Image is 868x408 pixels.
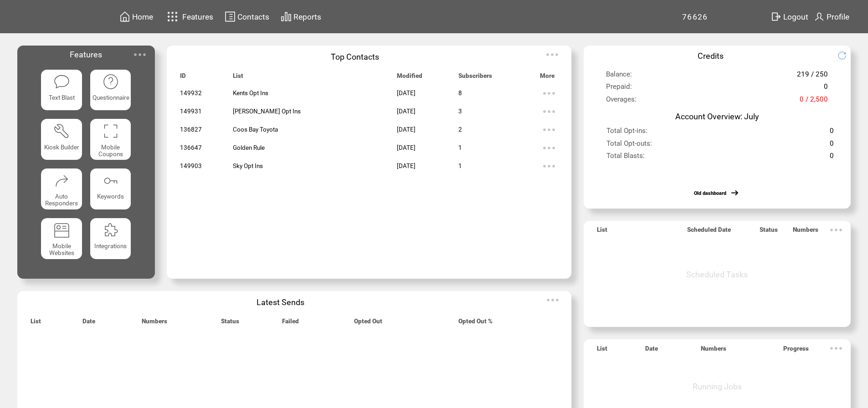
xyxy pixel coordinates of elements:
[698,51,724,61] span: Credits
[44,144,79,151] span: Kiosk Builder
[142,318,167,330] span: Numbers
[90,70,131,111] a: Questionnaire
[544,291,562,309] img: ellypsis.svg
[94,243,127,250] span: Integrations
[793,226,818,238] span: Numbers
[760,226,778,238] span: Status
[597,345,607,357] span: List
[41,70,82,111] a: Text Blast
[645,345,658,357] span: Date
[103,173,119,189] img: keywords.svg
[233,163,263,169] span: Sky Opt Ins
[693,382,742,391] span: Running Jobs
[98,144,123,158] span: Mobile Coupons
[180,126,202,133] span: 136827
[223,10,271,24] a: Contacts
[103,123,119,140] img: coupons.svg
[225,11,236,22] img: contacts.svg
[293,12,321,21] span: Reports
[397,144,416,151] span: [DATE]
[540,72,555,84] span: More
[70,50,102,59] span: Features
[131,46,149,64] img: ellypsis.svg
[257,297,304,307] span: Latest Sends
[132,12,153,21] span: Home
[397,108,416,115] span: [DATE]
[397,90,416,97] span: [DATE]
[812,10,851,24] a: Profile
[694,190,726,196] a: Old dashboard
[458,72,492,84] span: Subscribers
[606,70,632,83] span: Balance:
[783,12,808,21] span: Logout
[180,144,202,151] span: 136647
[49,243,74,256] span: Mobile Websites
[458,90,462,97] span: 8
[606,95,637,108] span: Overages:
[540,102,558,121] img: ellypsis.svg
[45,193,78,207] span: Auto Responders
[701,345,726,357] span: Numbers
[279,10,323,24] a: Reports
[675,112,759,121] span: Account Overview: July
[830,139,834,153] span: 0
[90,168,131,210] a: Keywords
[281,11,292,22] img: chart.svg
[800,95,828,108] span: 0 / 2,500
[458,126,462,133] span: 2
[82,318,95,330] span: Date
[827,339,845,357] img: ellypsis.svg
[97,193,124,200] span: Keywords
[543,46,561,64] img: ellypsis.svg
[31,318,41,330] span: List
[41,218,82,260] a: Mobile Websites
[163,8,215,25] a: Features
[458,318,493,330] span: Opted Out %
[458,144,462,151] span: 1
[90,119,131,160] a: Mobile Coupons
[233,90,268,97] span: Kents Opt Ins
[827,221,845,239] img: ellypsis.svg
[180,72,186,84] span: ID
[233,144,265,151] span: Golden Rule
[233,126,278,133] span: Coos Bay Toyota
[237,12,269,21] span: Contacts
[830,152,834,165] span: 0
[53,123,70,140] img: tool%201.svg
[830,127,834,140] span: 0
[180,163,202,169] span: 149903
[606,127,647,140] span: Total Opt-ins:
[233,72,243,84] span: List
[397,72,422,84] span: Modified
[769,10,812,24] a: Logout
[49,94,75,101] span: Text Blast
[606,152,645,165] span: Total Blasts:
[597,226,607,238] span: List
[540,84,558,102] img: ellypsis.svg
[103,222,119,239] img: integrations.svg
[41,168,82,210] a: Auto Responders
[783,345,809,357] span: Progress
[103,73,119,90] img: questionnaire.svg
[182,12,213,21] span: Features
[827,12,849,21] span: Profile
[53,73,70,90] img: text-blast.svg
[458,163,462,169] span: 1
[233,108,301,115] span: [PERSON_NAME] Opt Ins
[53,222,70,239] img: mobile-websites.svg
[331,52,379,61] span: Top Contacts
[458,108,462,115] span: 3
[118,10,154,24] a: Home
[770,11,781,22] img: exit.svg
[354,318,382,330] span: Opted Out
[221,318,239,330] span: Status
[92,94,129,101] span: Questionnaire
[686,270,748,279] span: Scheduled Tasks
[180,90,202,97] span: 149932
[53,173,70,189] img: auto-responders.svg
[540,157,558,175] img: ellypsis.svg
[90,218,131,260] a: Integrations
[824,82,828,96] span: 0
[814,11,825,22] img: profile.svg
[119,11,130,22] img: home.svg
